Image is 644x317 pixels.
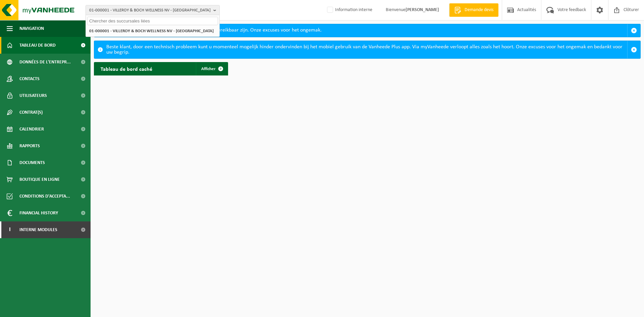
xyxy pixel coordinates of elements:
a: Demande devis [449,3,498,17]
div: Deze avond zal MyVanheede van 18u tot 21u niet bereikbaar zijn. Onze excuses voor het ongemak. [106,24,627,37]
label: Information interne [326,5,372,15]
div: Beste klant, door een technisch probleem kunt u momenteel mogelijk hinder ondervinden bij het mob... [106,41,627,58]
strong: 01-000001 - VILLEROY & BOCH WELLNESS NV - [GEOGRAPHIC_DATA] [89,29,214,33]
span: Utilisateurs [19,87,47,104]
span: Documents [19,154,45,171]
strong: [PERSON_NAME] [406,7,439,12]
input: Chercher des succursales liées [87,17,218,25]
span: I [7,221,13,238]
span: Boutique en ligne [19,171,60,188]
span: Conditions d'accepta... [19,188,70,205]
h2: Tableau de bord caché [94,62,159,75]
span: Contrat(s) [19,104,43,121]
button: 01-000001 - VILLEROY & BOCH WELLNESS NV - [GEOGRAPHIC_DATA] [86,5,220,15]
span: Interne modules [19,221,57,238]
span: Afficher [201,67,216,71]
span: Navigation [19,20,44,37]
span: Calendrier [19,121,44,138]
span: 01-000001 - VILLEROY & BOCH WELLNESS NV - [GEOGRAPHIC_DATA] [89,5,211,15]
span: Tableau de bord [19,37,56,54]
span: Données de l'entrepr... [19,54,71,70]
span: Contacts [19,70,40,87]
span: Financial History [19,205,58,221]
span: Rapports [19,138,40,154]
a: Afficher [196,62,227,75]
span: Demande devis [463,7,495,13]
